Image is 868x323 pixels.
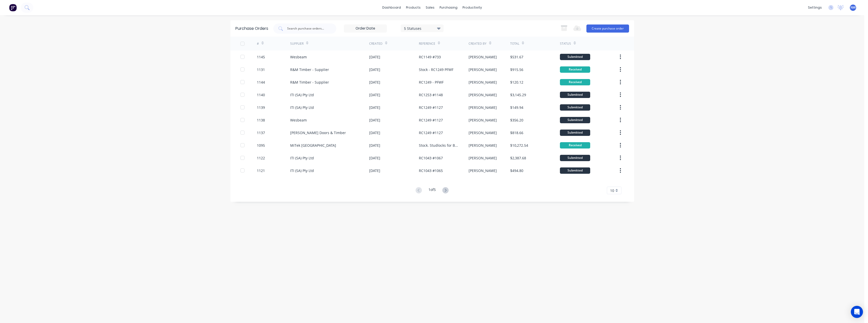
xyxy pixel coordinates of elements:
[469,168,497,173] div: [PERSON_NAME]
[419,92,443,97] div: RC1253 #1148
[257,92,265,97] div: 1140
[510,41,519,46] div: Total
[510,67,523,72] div: $915.56
[290,80,329,85] div: R&M Timber - Supplier
[560,167,590,174] div: Submitted
[257,143,265,148] div: 1095
[419,80,444,85] div: RC1249 - PFWF
[419,105,443,110] div: RC1249 #1127
[560,79,590,85] div: Received
[469,92,497,97] div: [PERSON_NAME]
[290,105,314,110] div: ITI (SA) Pty Ltd
[419,117,443,123] div: RC1249 #1127
[469,80,497,85] div: [PERSON_NAME]
[369,80,380,85] div: [DATE]
[290,168,314,173] div: ITI (SA) Pty Ltd
[610,188,614,193] span: 10
[257,41,259,46] div: #
[437,4,460,11] div: purchasing
[419,155,443,161] div: RC1043 #1067
[419,168,443,173] div: RC1043 #1065
[290,92,314,97] div: ITI (SA) Pty Ltd
[290,117,307,123] div: Wesbeam
[510,80,523,85] div: $120.12
[380,4,403,11] a: dashboard
[257,155,265,161] div: 1122
[469,54,497,60] div: [PERSON_NAME]
[419,54,441,60] div: RC1149 #733
[257,67,265,72] div: 1131
[560,130,590,136] div: Submitted
[428,187,436,194] div: 1 of 5
[560,41,571,46] div: Status
[257,105,265,110] div: 1139
[369,143,380,148] div: [DATE]
[403,4,423,11] div: products
[290,155,314,161] div: ITI (SA) Pty Ltd
[290,67,329,72] div: R&M Timber - Supplier
[469,105,497,110] div: [PERSON_NAME]
[469,130,497,135] div: [PERSON_NAME]
[510,143,528,148] div: $10,272.54
[257,130,265,135] div: 1137
[469,67,497,72] div: [PERSON_NAME]
[290,54,307,60] div: Wesbeam
[287,26,329,31] input: Search purchase orders...
[369,105,380,110] div: [DATE]
[851,306,863,318] div: Open Intercom Messenger
[469,155,497,161] div: [PERSON_NAME]
[290,130,346,135] div: [PERSON_NAME] Doors & Timber
[344,25,387,32] input: Order Date
[369,168,380,173] div: [DATE]
[510,117,523,123] div: $356.20
[510,92,526,97] div: $3,145.29
[560,54,590,60] div: Submitted
[419,41,435,46] div: Reference
[235,26,268,32] div: Purchase Orders
[560,117,590,123] div: Submitted
[9,4,17,11] img: Factory
[469,143,497,148] div: [PERSON_NAME]
[510,168,523,173] div: $494.80
[419,143,458,148] div: Stock. Studlocks for Ben & [PERSON_NAME] RC1194
[257,54,265,60] div: 1145
[851,5,856,10] span: NW
[586,24,629,33] button: Create purchase order
[419,67,453,72] div: Stock - RC1249 PFWF
[560,104,590,111] div: Submitted
[510,155,526,161] div: $2,387.68
[510,105,523,110] div: $149.94
[805,4,824,11] div: settings
[369,67,380,72] div: [DATE]
[560,66,590,73] div: Received
[404,26,440,31] div: 5 Statuses
[369,92,380,97] div: [DATE]
[510,54,523,60] div: $531.67
[290,41,304,46] div: Supplier
[257,80,265,85] div: 1144
[369,41,383,46] div: Created
[423,4,437,11] div: sales
[369,54,380,60] div: [DATE]
[560,92,590,98] div: Submitted
[369,130,380,135] div: [DATE]
[460,4,484,11] div: productivity
[469,117,497,123] div: [PERSON_NAME]
[257,117,265,123] div: 1138
[560,155,590,161] div: Submitted
[560,142,590,148] div: Received
[369,117,380,123] div: [DATE]
[419,130,443,135] div: RC1249 #1127
[369,155,380,161] div: [DATE]
[257,168,265,173] div: 1121
[469,41,486,46] div: Created By
[510,130,523,135] div: $818.66
[290,143,336,148] div: MiTek [GEOGRAPHIC_DATA]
